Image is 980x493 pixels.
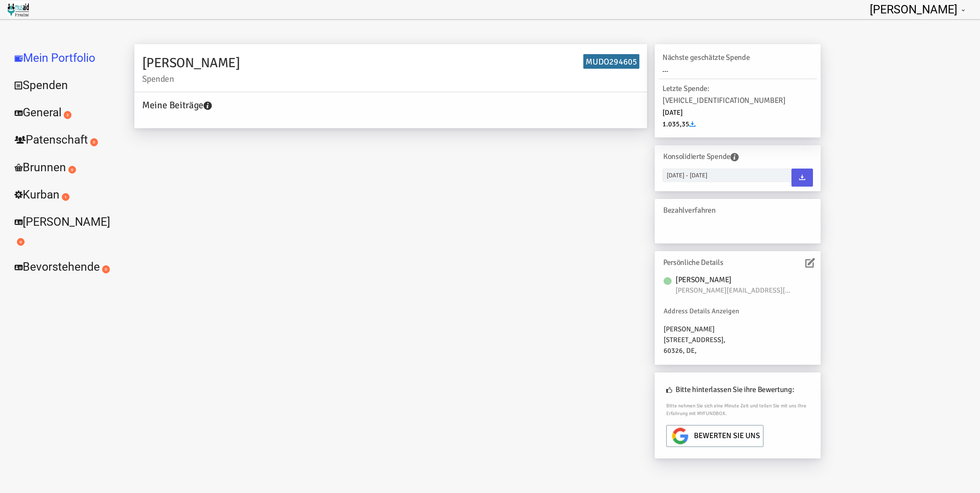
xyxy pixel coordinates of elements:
[8,1,29,17] img: Musaid e.V.
[666,403,806,417] span: Bitte nehmen Sie sich eine Minute Zeit und teilen Sie mit uns Ihre Erfahrung mit MYFUNDBOX.
[204,101,212,110] i: Ihre Ursacheninformationen werden verfügbar sein,indem Sie Ihre Ursachen auswählen. Sie können de...
[662,108,683,117] span: [DATE]
[68,166,76,174] span: 0
[662,120,695,128] span: 1.035,35
[142,74,639,83] small: Spenden
[8,126,123,154] a: Patenschaft0
[8,71,123,99] a: Spenden
[664,346,812,356] div: 60326, DE,
[64,111,71,119] span: 3
[675,274,812,286] h6: [PERSON_NAME]
[662,96,786,105] span: [VEHICLE_IDENTIFICATION_NUMBER]
[662,83,813,107] h6: Letzte Spende:
[8,154,123,181] a: Brunnen0
[17,238,25,246] span: 0
[694,425,760,447] span: Bewerten Sie uns
[730,153,739,161] i: Sie können die benötigten Spenden als PDF auswählen,indem Sie den Datumsbereich eingeben und auf ...
[583,54,639,69] h6: MUDO294605
[8,44,123,72] a: Mein Portfolio
[102,265,110,273] span: 0
[662,65,668,74] span: ...
[663,205,809,217] h6: Bezahlverfahren
[670,425,691,447] img: google_transparent.png
[664,324,812,335] div: [PERSON_NAME]
[666,425,763,447] a: Bewerten Sie uns
[8,181,123,208] a: Kurban1
[8,99,123,126] a: General3
[666,384,809,396] h6: Bitte hinterlassen Sie ihre Bewertung:
[675,285,791,296] span: primär E-Mail
[664,335,812,346] div: [STREET_ADDRESS],
[8,208,123,253] a: [PERSON_NAME]0
[62,193,70,201] span: 1
[663,151,809,163] h6: Konsolidierte Spende
[142,53,639,83] h2: [PERSON_NAME]
[662,52,813,64] h6: Nächste geschätzte Spende
[664,306,812,317] div: Address Details Anzeigen
[90,138,98,146] span: 0
[142,98,643,112] h4: Meine Beiträge
[663,257,809,269] h6: Persönliche Details
[870,3,957,16] span: [PERSON_NAME]
[8,253,123,281] a: Bevorstehende0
